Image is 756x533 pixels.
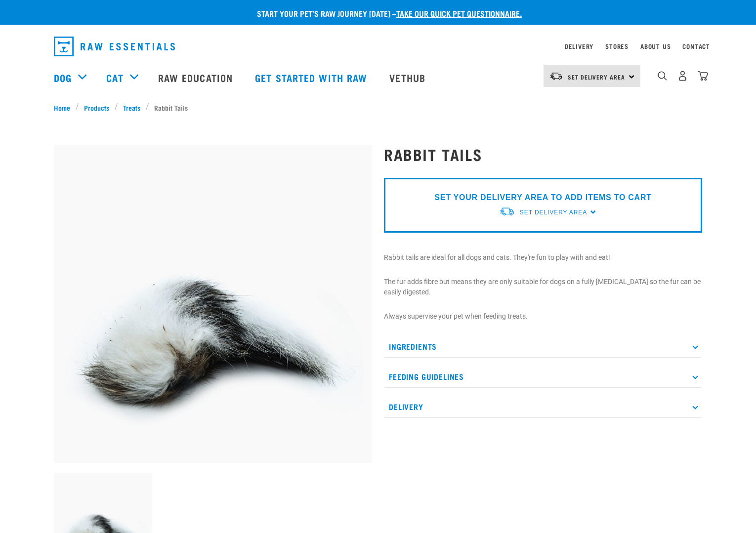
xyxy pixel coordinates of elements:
[54,145,372,463] img: Rabbit Tail Treat For Dogs
[245,58,379,97] a: Get started with Raw
[148,58,245,97] a: Raw Education
[384,366,702,388] p: Feeding Guidelines
[682,44,710,48] a: Contact
[106,70,123,85] a: Cat
[549,72,563,81] img: van-moving.png
[54,70,72,85] a: Dog
[520,209,587,216] span: Set Delivery Area
[499,206,515,217] img: van-moving.png
[384,145,702,163] h1: Rabbit Tails
[698,71,708,81] img: home-icon@2x.png
[565,44,593,48] a: Delivery
[384,252,702,263] p: Rabbit tails are ideal for all dogs and cats. They're fun to play with and eat!
[46,33,710,60] nav: dropdown navigation
[79,102,115,113] a: Products
[568,75,625,79] span: Set Delivery Area
[384,396,702,418] p: Delivery
[605,44,629,48] a: Stores
[379,58,438,97] a: Vethub
[658,71,667,81] img: home-icon-1@2x.png
[434,192,651,204] p: SET YOUR DELIVERY AREA TO ADD ITEMS TO CART
[54,102,702,113] nav: breadcrumbs
[384,335,702,358] p: Ingredients
[677,71,688,81] img: user.png
[640,44,671,48] a: About Us
[54,37,175,56] img: Raw Essentials Logo
[384,311,702,322] p: Always supervise your pet when feeding treats.
[384,277,702,297] p: The fur adds fibre but means they are only suitable for dogs on a fully [MEDICAL_DATA] so the fur...
[54,102,76,113] a: Home
[118,102,146,113] a: Treats
[396,11,522,15] a: take our quick pet questionnaire.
